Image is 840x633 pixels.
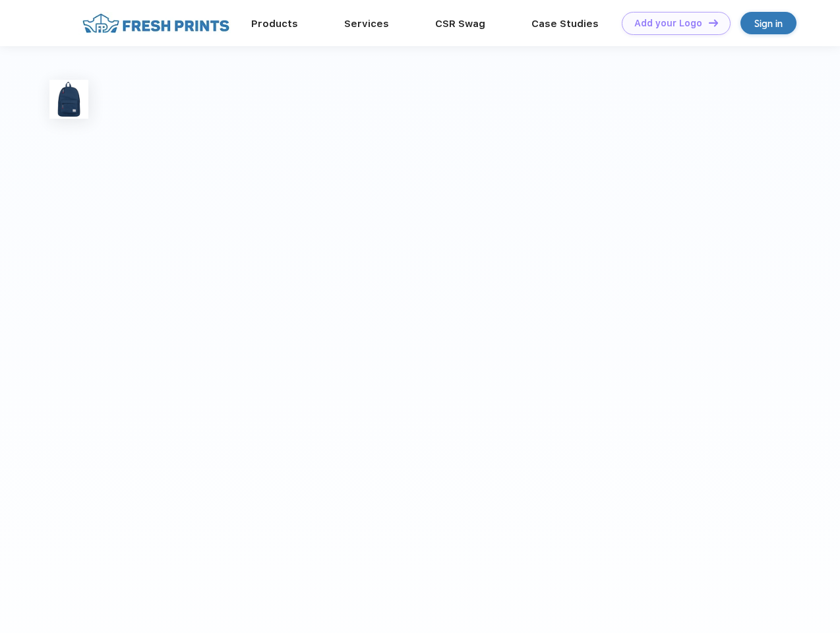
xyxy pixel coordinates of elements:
a: Products [251,18,298,30]
div: Sign in [754,16,783,31]
img: func=resize&h=100 [49,80,88,119]
img: fo%20logo%202.webp [78,12,233,35]
img: DT [709,19,718,26]
div: Add your Logo [634,18,702,29]
a: Sign in [740,12,796,34]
